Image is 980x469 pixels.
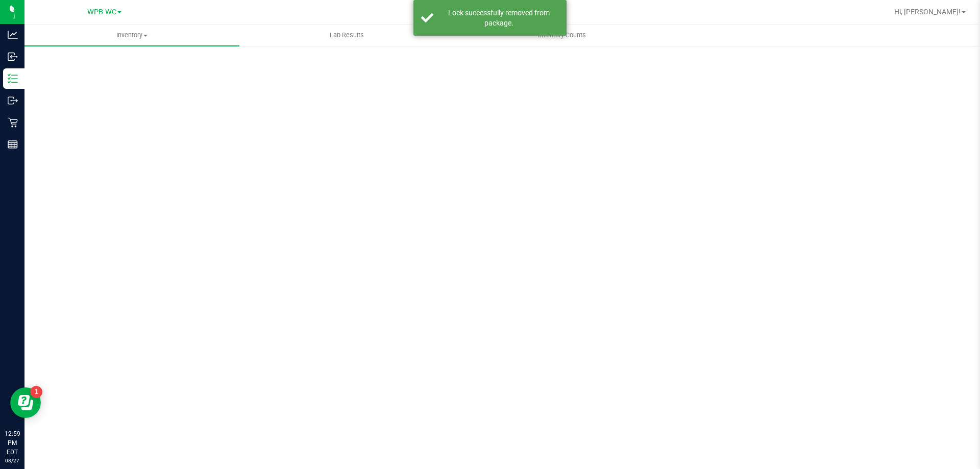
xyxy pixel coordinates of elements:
[8,30,18,40] inline-svg: Analytics
[439,8,559,28] div: Lock successfully removed from package.
[30,386,42,398] iframe: Resource center unread badge
[5,429,20,457] p: 12:59 PM EDT
[8,73,18,84] inline-svg: Inventory
[239,24,454,46] a: Lab Results
[87,8,116,16] span: WPB WC
[8,95,18,106] inline-svg: Outbound
[24,24,239,46] a: Inventory
[24,31,239,40] span: Inventory
[10,387,41,418] iframe: Resource center
[8,52,18,62] inline-svg: Inbound
[894,8,961,16] span: Hi, [PERSON_NAME]!
[5,457,20,464] p: 08/27
[8,139,18,150] inline-svg: Reports
[8,117,18,128] inline-svg: Retail
[316,31,378,40] span: Lab Results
